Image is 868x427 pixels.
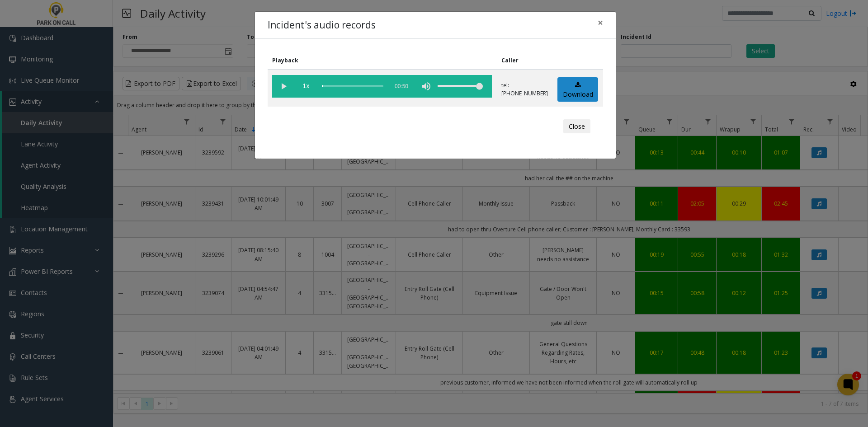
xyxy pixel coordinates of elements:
button: Close [563,119,590,134]
button: Close [591,12,609,34]
th: Playback [268,52,497,70]
a: Download [557,77,598,102]
p: tel:[PHONE_NUMBER] [501,81,548,98]
th: Caller [497,52,553,70]
span: playback speed button [295,75,317,98]
span: × [598,16,603,29]
h4: Incident's audio records [268,18,376,33]
div: scrub bar [322,75,383,98]
div: volume level [438,75,483,98]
